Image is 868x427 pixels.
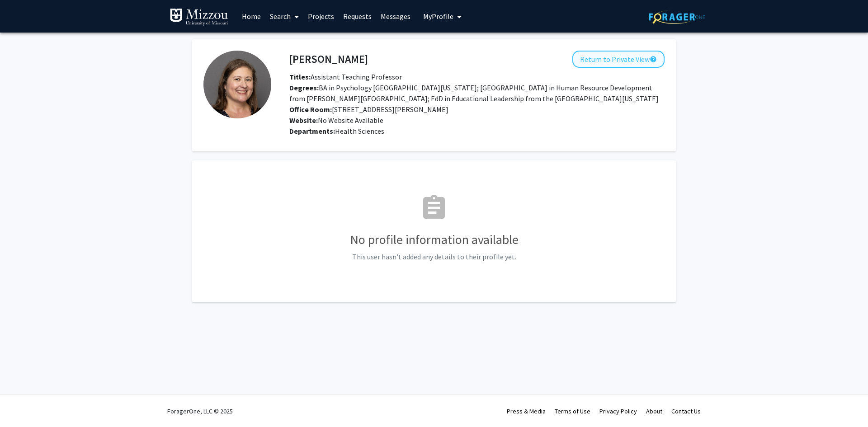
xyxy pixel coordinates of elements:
[420,193,448,222] mat-icon: assignment
[289,116,318,125] b: Website:
[237,0,265,32] a: Home
[649,10,705,24] img: ForagerOne Logo
[289,51,368,67] h4: [PERSON_NAME]
[423,12,453,21] span: My Profile
[289,72,402,81] span: Assistant Teaching Professor
[203,251,665,262] p: This user hasn't added any details to their profile yet.
[555,407,590,415] a: Terms of Use
[265,0,303,32] a: Search
[599,407,637,415] a: Privacy Policy
[289,127,335,136] b: Departments:
[339,0,376,32] a: Requests
[289,116,383,125] span: No Website Available
[289,83,319,92] b: Degrees:
[646,407,662,415] a: About
[289,105,448,114] span: [STREET_ADDRESS][PERSON_NAME]
[289,105,332,114] b: Office Room:
[192,160,676,302] fg-card: No Profile Information
[671,407,701,415] a: Contact Us
[376,0,415,32] a: Messages
[572,51,665,68] button: Return to Private View
[507,407,546,415] a: Press & Media
[170,8,228,26] img: University of Missouri Logo
[650,54,657,65] mat-icon: help
[289,83,659,103] span: BA in Psychology [GEOGRAPHIC_DATA][US_STATE]; [GEOGRAPHIC_DATA] in Human Resource Development fro...
[303,0,339,32] a: Projects
[289,72,311,81] b: Titles:
[203,232,665,248] h3: No profile information available
[335,127,384,136] span: Health Sciences
[167,395,233,427] div: ForagerOne, LLC © 2025
[203,51,271,118] img: Profile Picture
[7,386,38,420] iframe: Chat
